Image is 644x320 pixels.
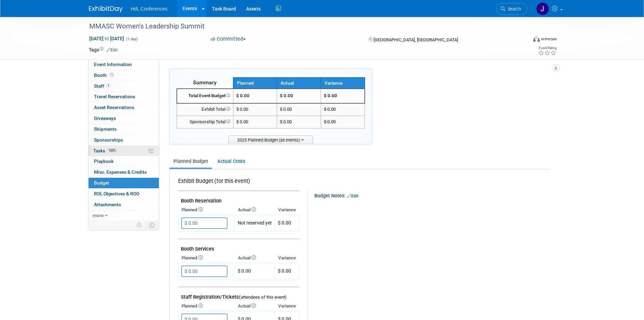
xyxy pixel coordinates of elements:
[109,72,115,78] span: Booth not reserved yet
[347,194,358,198] a: Edit
[275,205,299,215] th: Variance
[106,48,118,52] a: Edit
[89,135,159,145] a: Sponsorships
[93,148,118,153] span: Tasks
[538,46,556,50] div: Event Rating
[134,221,145,230] td: Personalize Event Tab Strip
[145,221,159,230] td: Toggle Event Tabs
[94,180,109,186] span: Budget
[89,46,118,53] td: Tags
[89,36,124,42] span: [DATE] [DATE]
[278,220,291,226] span: $ 0.00
[89,156,159,167] a: Playbook
[94,202,121,207] span: Attachments
[89,91,159,102] a: Travel Reservations
[236,93,249,98] span: $ 0.00
[235,263,275,280] td: $ 0.00
[236,119,248,124] span: $ 0.00
[107,148,118,153] span: 100%
[89,59,159,70] a: Event Information
[178,287,299,302] td: Staff Registration/Tickets
[89,178,159,188] a: Budget
[89,167,159,177] a: Misc. Expenses & Credits
[103,36,110,41] span: to
[235,253,275,263] th: Actual
[278,268,291,274] span: $ 0.00
[89,189,159,199] a: ROI, Objectives & ROO
[169,155,212,168] a: Planned Budget
[505,6,521,12] span: Search
[94,115,116,121] span: Giveaways
[180,106,230,113] div: Exhibit Total
[324,107,336,112] span: $ 0.00
[94,191,139,196] span: ROI, Objectives & ROO
[277,116,321,128] td: $ 0.00
[89,102,159,113] a: Asset Reservations
[125,37,138,41] span: (1 day)
[87,20,517,33] div: MMASC Women's Leadership Summit
[89,81,159,91] a: Staff1
[94,137,123,143] span: Sponsorships
[533,36,540,42] img: Format-Inperson.png
[94,62,132,67] span: Event Information
[193,79,217,86] span: Summary
[374,37,458,42] span: [GEOGRAPHIC_DATA], [GEOGRAPHIC_DATA]
[487,35,557,45] div: Event Format
[89,199,159,210] a: Attachments
[94,72,115,78] span: Booth
[178,239,299,254] td: Booth Services
[235,215,275,232] td: Not reserved yet
[94,169,147,175] span: Misc. Expenses & Credits
[496,3,527,15] a: Search
[239,295,287,300] span: (attendees of this event)
[235,301,275,311] th: Actual
[178,205,235,215] th: Planned
[89,6,123,13] img: ExhibitDay
[94,94,135,99] span: Travel Reservations
[180,119,230,125] div: Sponsorship Total
[275,301,299,311] th: Variance
[89,124,159,134] a: Shipments
[541,37,557,42] div: In-Person
[178,253,235,263] th: Planned
[321,78,365,89] th: Variance
[93,213,103,218] span: more
[180,93,230,99] div: Total Event Budget
[94,105,134,110] span: Asset Reservations
[229,135,313,144] span: 2025 Planned Budget (all events)
[275,253,299,263] th: Variance
[536,2,549,15] img: Johnny Nguyen
[94,126,117,132] span: Shipments
[178,301,235,311] th: Planned
[131,6,167,12] span: HdL Conferences
[213,155,249,168] a: Actual Costs
[89,70,159,81] a: Booth
[178,177,296,189] div: Exhibit Budget (for this event)
[235,205,275,215] th: Actual
[94,158,114,164] span: Playbook
[324,93,337,98] span: $ 0.00
[89,113,159,124] a: Giveaways
[236,107,248,112] span: $ 0.00
[89,146,159,156] a: Tasks100%
[178,191,299,206] td: Booth Reservation
[106,83,111,88] span: 1
[208,36,248,43] button: Committed
[89,210,159,221] a: more
[277,89,321,103] td: $ 0.00
[233,78,277,89] th: Planned
[314,191,550,199] div: Budget Notes:
[324,119,336,124] span: $ 0.00
[277,103,321,116] td: $ 0.00
[94,83,111,89] span: Staff
[277,78,321,89] th: Actual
